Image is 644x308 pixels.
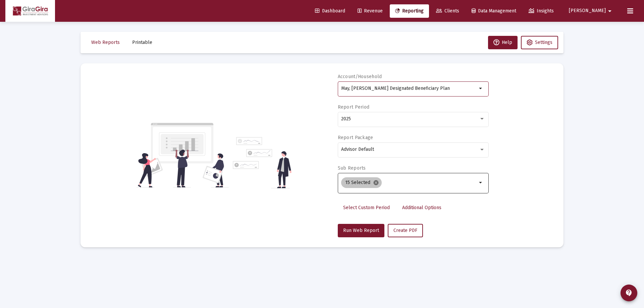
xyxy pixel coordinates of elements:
img: reporting-alt [233,137,291,188]
span: Help [493,40,512,45]
span: Reporting [395,8,424,14]
span: 2025 [341,116,351,122]
label: Report Package [338,135,373,140]
label: Account/Household [338,74,382,79]
span: [PERSON_NAME] [569,8,606,14]
span: Advisor Default [341,146,374,152]
mat-icon: arrow_drop_down [606,4,614,18]
span: Additional Options [402,205,441,210]
mat-chip: 15 Selected [341,177,382,188]
span: Select Custom Period [343,205,390,210]
mat-icon: contact_support [625,289,633,297]
img: Dashboard [10,4,50,18]
mat-icon: arrow_drop_down [477,84,485,93]
span: Settings [535,40,552,45]
img: reporting [137,122,229,188]
span: Web Reports [91,40,120,45]
button: Settings [521,36,558,49]
button: Printable [127,36,158,49]
span: Clients [436,8,459,14]
a: Revenue [352,4,388,18]
input: Search or select an account or household [341,86,477,91]
span: Printable [132,40,152,45]
mat-icon: arrow_drop_down [477,179,485,187]
label: Report Period [338,104,370,110]
span: Revenue [358,8,383,14]
span: Run Web Report [343,228,379,233]
a: Clients [431,4,465,18]
a: Reporting [390,4,429,18]
a: Insights [523,4,559,18]
mat-chip-list: Selection [341,176,477,189]
span: Data Management [472,8,516,14]
span: Insights [529,8,554,14]
mat-icon: cancel [373,180,379,186]
span: Create PDF [393,228,417,233]
span: Dashboard [315,8,345,14]
button: [PERSON_NAME] [561,4,622,17]
button: Web Reports [86,36,125,49]
label: Sub Reports [338,165,366,171]
button: Help [488,36,518,49]
button: Create PDF [388,224,423,237]
a: Dashboard [310,4,351,18]
button: Run Web Report [338,224,384,237]
a: Data Management [466,4,522,18]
